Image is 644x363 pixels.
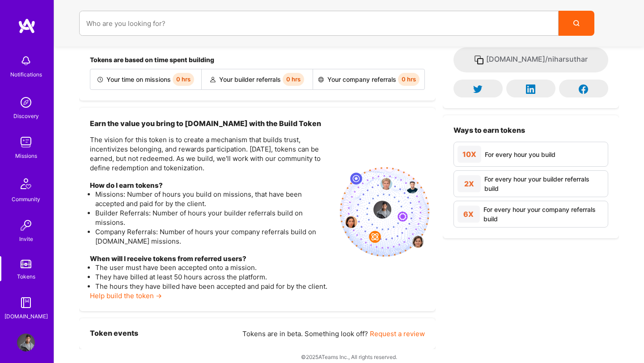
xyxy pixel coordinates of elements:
h3: Token events [90,329,138,338]
div: Tokens [17,272,35,281]
a: User Avatar [15,333,37,351]
img: tokens [21,260,31,268]
img: profile [373,201,391,219]
li: Company Referrals: Number of hours your company referrals build on [DOMAIN_NAME] missions. [95,227,333,246]
li: They have billed at least 50 hours across the platform. [95,272,333,282]
img: teamwork [17,133,35,151]
span: 0 hrs [173,73,194,86]
div: 10X [458,146,481,163]
li: Builder Referrals: Number of hours your builder referrals build on missions. [95,208,333,227]
i: icon Copy [474,55,484,65]
h4: How do I earn tokens? [90,181,333,190]
div: Missions [15,151,37,160]
i: icon LinkedInDark [526,84,535,94]
img: guide book [17,294,35,312]
div: For every hour your company referrals build [483,205,604,224]
div: 6X [458,206,480,223]
div: 2X [458,175,481,192]
div: Discovery [13,111,39,121]
img: logo [18,18,36,34]
span: 0 hrs [398,73,419,86]
img: discovery [17,93,35,111]
i: icon Search [573,20,580,26]
button: [DOMAIN_NAME]/niharsuthar [453,47,608,72]
span: Tokens are in beta. Something look off? [242,329,368,338]
h4: When will I receive tokens from referred users? [90,255,333,263]
li: The hours they have billed have been accepted and paid for by the client. [95,282,333,291]
div: [DOMAIN_NAME] [4,312,48,321]
div: For every hour your builder referrals build [484,174,604,193]
img: invite [340,167,429,257]
img: bell [17,52,35,70]
img: Builder icon [97,77,103,82]
h3: Ways to earn tokens [453,126,608,135]
img: Invite [17,216,35,234]
div: Community [12,194,40,204]
i: icon Facebook [579,84,588,94]
a: Request a review [370,329,425,338]
div: Your time on missions [90,69,202,89]
div: Your builder referrals [202,69,313,89]
img: Community [15,173,37,194]
img: Company referral icon [318,77,324,82]
input: Who are you looking for? [86,12,551,35]
img: Builder referral icon [210,77,216,82]
h3: Earn the value you bring to [DOMAIN_NAME] with the Build Token [90,118,333,128]
h4: Tokens are based on time spent building [90,56,425,64]
div: Notifications [10,70,42,79]
div: For every hour you build [485,150,555,159]
span: 0 hrs [283,73,304,86]
a: Help build the token → [90,291,162,300]
i: icon Twitter [473,84,483,94]
p: The vision for this token is to create a mechanism that builds trust, incentivizes belonging, and... [90,135,333,173]
img: User Avatar [17,333,35,351]
li: The user must have been accepted onto a mission. [95,263,333,272]
div: Your company referrals [313,69,424,89]
li: Missions: Number of hours you build on missions, that have been accepted and paid for by the client. [95,190,333,208]
div: Invite [19,234,33,244]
